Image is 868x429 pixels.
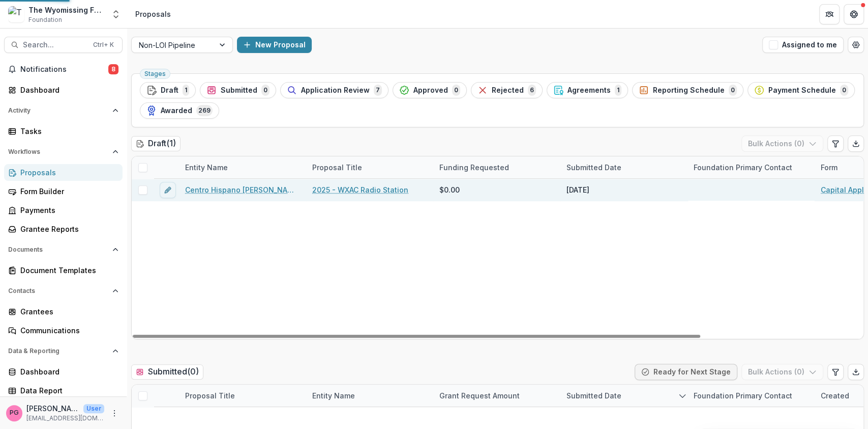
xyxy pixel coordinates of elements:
a: Communications [4,322,123,339]
button: Payment Schedule0 [747,82,855,98]
a: Grantees [4,303,123,320]
span: 6 [528,85,536,96]
div: Form [815,162,844,173]
a: Data Report [4,382,123,399]
button: Export table data [848,364,864,380]
span: $0.00 [439,184,460,195]
svg: sorted descending [678,392,686,400]
button: More [108,407,121,419]
div: Grantees [20,306,114,317]
span: Rejected [492,86,524,95]
div: Proposal Title [179,385,306,407]
span: 0 [452,85,460,96]
div: [DATE] [566,184,589,195]
div: Funding Requested [433,162,515,173]
span: Data & Reporting [8,347,108,355]
button: Partners [819,4,840,24]
div: Submitted Date [560,156,687,178]
button: Reporting Schedule0 [632,82,743,98]
h2: Draft ( 1 ) [131,136,181,151]
div: Proposal Title [306,156,433,178]
div: Communications [20,325,114,336]
div: Tasks [20,126,114,137]
div: Payments [20,205,114,216]
div: Form Builder [20,186,114,197]
span: 269 [196,105,213,116]
div: Foundation Primary Contact [687,385,815,407]
div: Proposal Title [306,162,368,173]
span: 0 [840,85,848,96]
span: Draft [161,86,178,95]
button: Open table manager [848,37,864,53]
button: Draft1 [140,82,196,98]
button: Open Data & Reporting [4,343,123,359]
div: Data Report [20,385,114,396]
button: Search... [4,37,123,53]
button: edit [160,182,176,198]
a: Form Builder [4,183,123,200]
div: Foundation Primary Contact [687,156,815,178]
a: 2025 - WXAC Radio Station [312,184,408,195]
div: Entity Name [306,385,433,407]
div: Entity Name [179,156,306,178]
button: Notifications8 [4,61,123,77]
div: Funding Requested [433,156,560,178]
div: Entity Name [179,162,234,173]
span: 0 [261,85,270,96]
span: 7 [374,85,382,96]
a: Centro Hispano [PERSON_NAME] Inc [185,184,300,195]
button: Application Review7 [280,82,388,98]
div: The Wyomissing Foundation [28,5,105,15]
button: Get Help [844,4,864,24]
p: User [83,404,104,413]
button: Agreements1 [547,82,628,98]
img: The Wyomissing Foundation [8,6,24,22]
button: Ready for Next Stage [635,364,737,380]
div: Proposals [20,167,114,178]
div: Dashboard [20,85,114,95]
button: Export table data [848,136,864,152]
button: Bulk Actions (0) [741,364,823,380]
span: Documents [8,246,108,253]
span: Application Review [301,86,370,95]
a: Dashboard [4,363,123,380]
span: Agreements [567,86,611,95]
div: Submitted Date [560,390,627,401]
button: Submitted0 [200,82,276,98]
button: Edit table settings [827,136,844,152]
span: Foundation [28,15,62,24]
button: Rejected6 [471,82,543,98]
button: Open Documents [4,242,123,258]
span: Activity [8,107,108,114]
div: Foundation Primary Contact [687,162,798,173]
span: Contacts [8,287,108,294]
a: Dashboard [4,82,123,98]
div: Ctrl + K [91,39,116,50]
p: [EMAIL_ADDRESS][DOMAIN_NAME] [26,414,104,423]
p: [PERSON_NAME] [26,403,79,414]
button: Open Workflows [4,144,123,160]
a: Payments [4,202,123,219]
button: Approved0 [393,82,467,98]
div: Grant Request Amount [433,390,526,401]
a: Document Templates [4,262,123,279]
span: Stages [144,70,166,77]
span: Notifications [20,65,108,74]
button: New Proposal [237,37,312,53]
div: Entity Name [306,390,361,401]
div: Proposals [135,9,171,19]
span: 0 [729,85,737,96]
div: Pat Giles [10,410,19,416]
span: 1 [183,85,189,96]
a: Grantee Reports [4,221,123,237]
div: Grant Request Amount [433,385,560,407]
div: Proposal Title [179,390,241,401]
button: Open Activity [4,102,123,119]
div: Submitted Date [560,385,687,407]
